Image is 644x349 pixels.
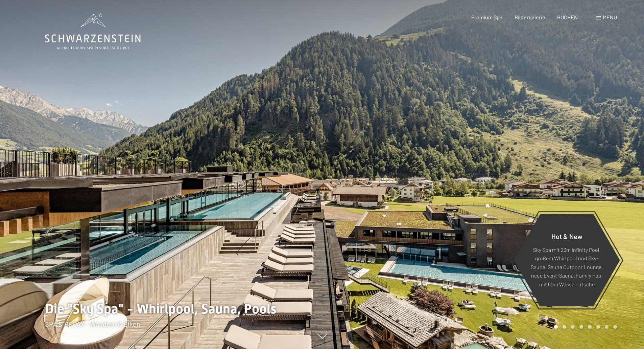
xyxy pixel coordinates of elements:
p: Sky Spa mit 23m Infinity Pool, großem Whirlpool und Sky-Sauna, Sauna Outdoor Lounge, neue Event-S... [530,245,603,288]
a: Bildergalerie [515,14,545,20]
a: BUCHEN [557,14,578,20]
div: Carousel Page 8 [613,325,617,329]
a: Premium Spa [471,14,502,20]
div: Carousel Page 3 [571,325,575,329]
div: Carousel Page 7 [605,325,609,329]
a: Hot & New Sky Spa mit 23m Infinity Pool, großem Whirlpool und Sky-Sauna, Sauna Outdoor Lounge, ne... [513,214,620,307]
div: Carousel Pagination [552,325,617,329]
div: Carousel Page 5 [588,325,592,329]
div: Carousel Page 4 [579,325,583,329]
div: Carousel Page 6 [596,325,600,329]
span: Hot & New [551,232,582,240]
span: Menü [603,14,617,20]
div: Carousel Page 1 (Current Slide) [554,325,558,329]
div: Carousel Page 2 [563,325,566,329]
